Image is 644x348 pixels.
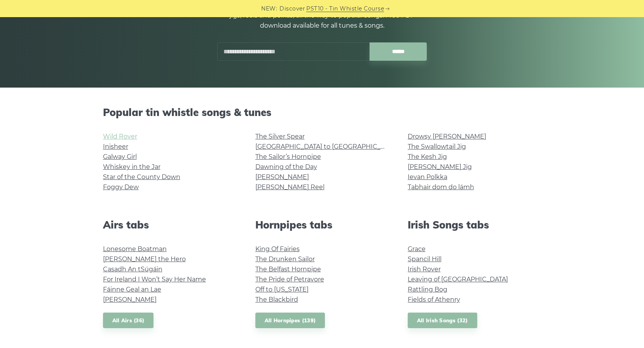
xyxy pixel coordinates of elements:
[103,173,180,181] a: Star of the County Down
[255,313,325,329] a: All Hornpipes (139)
[408,276,508,283] a: Leaving of [GEOGRAPHIC_DATA]
[408,255,442,263] a: Spancil Hill
[103,255,186,263] a: [PERSON_NAME] the Hero
[103,163,161,170] a: Whiskey in the Jar
[408,245,426,253] a: Grace
[103,133,137,140] a: Wild Rover
[255,173,309,181] a: [PERSON_NAME]
[103,153,137,160] a: Galway Girl
[255,245,300,253] a: King Of Fairies
[408,143,466,150] a: The Swallowtail Jig
[408,183,474,191] a: Tabhair dom do lámh
[255,276,324,283] a: The Pride of Petravore
[408,153,447,160] a: The Kesh Jig
[408,313,477,329] a: All Irish Songs (32)
[408,265,441,273] a: Irish Rover
[103,245,167,253] a: Lonesome Boatman
[103,219,237,231] h2: Airs tabs
[255,296,298,303] a: The Blackbird
[255,265,321,273] a: The Belfast Hornpipe
[255,153,321,160] a: The Sailor’s Hornpipe
[103,183,139,191] a: Foggy Dew
[408,296,460,303] a: Fields of Athenry
[408,286,447,293] a: Rattling Bog
[103,276,206,283] a: For Ireland I Won’t Say Her Name
[306,4,384,13] a: PST10 - Tin Whistle Course
[261,4,277,13] span: NEW:
[408,163,472,170] a: [PERSON_NAME] Jig
[408,219,541,231] h2: Irish Songs tabs
[408,173,447,181] a: Ievan Polkka
[255,286,309,293] a: Off to [US_STATE]
[103,265,162,273] a: Casadh An tSúgáin
[103,296,157,303] a: [PERSON_NAME]
[103,286,161,293] a: Fáinne Geal an Lae
[103,143,128,150] a: Inisheer
[255,163,317,170] a: Dawning of the Day
[279,4,305,13] span: Discover
[255,183,325,191] a: [PERSON_NAME] Reel
[255,133,305,140] a: The Silver Spear
[103,106,541,118] h2: Popular tin whistle songs & tunes
[103,313,154,329] a: All Airs (36)
[255,143,399,150] a: [GEOGRAPHIC_DATA] to [GEOGRAPHIC_DATA]
[255,219,389,231] h2: Hornpipes tabs
[408,133,486,140] a: Drowsy [PERSON_NAME]
[255,255,315,263] a: The Drunken Sailor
